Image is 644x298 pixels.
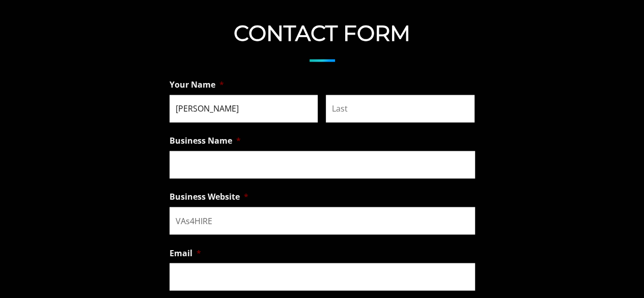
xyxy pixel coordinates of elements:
[326,95,474,122] input: Last
[170,79,224,90] label: Your Name
[170,95,318,122] input: First
[170,192,248,202] label: Business Website
[593,249,644,298] iframe: Chat Widget
[170,136,241,146] label: Business Name
[170,248,201,258] label: Email
[170,207,475,234] input: https://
